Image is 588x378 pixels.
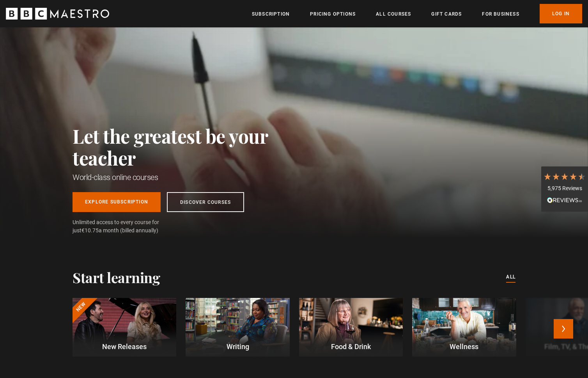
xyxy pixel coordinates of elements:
a: Subscription [252,10,290,18]
h2: Let the greatest be your teacher [73,125,303,169]
a: Explore Subscription [73,192,161,212]
span: €10.75 [81,227,99,234]
a: Gift Cards [431,10,462,18]
span: Unlimited access to every course for just a month (billed annually) [73,218,178,235]
img: REVIEWS.io [547,197,582,203]
p: Food & Drink [299,341,403,352]
p: New Releases [73,341,176,352]
h1: World-class online courses [73,172,303,183]
a: All Courses [376,10,411,18]
a: For business [482,10,519,18]
div: Read All Reviews [543,196,586,206]
nav: Primary [252,4,582,23]
a: All [506,273,515,282]
svg: BBC Maestro [6,8,109,20]
a: Food & Drink [299,298,403,357]
p: Writing [186,341,289,352]
a: Writing [186,298,289,357]
div: 5,975 ReviewsRead All Reviews [541,166,588,212]
a: Log In [540,4,582,23]
a: Pricing Options [310,10,356,18]
div: 5,975 Reviews [543,185,586,193]
div: 4.7 Stars [543,172,586,181]
a: New New Releases [73,298,176,357]
a: Discover Courses [167,192,244,212]
a: Wellness [412,298,516,357]
p: Wellness [412,341,516,352]
h2: Start learning [73,269,160,285]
